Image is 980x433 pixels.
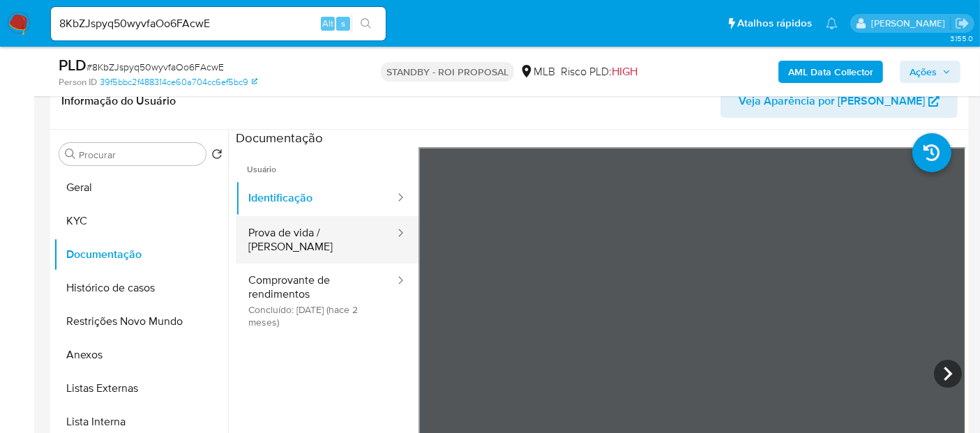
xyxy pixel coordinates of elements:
b: Person ID [59,76,97,89]
button: Restrições Novo Mundo [54,305,228,338]
span: s [341,17,345,30]
a: Notificações [826,17,838,29]
input: Procurar [79,149,200,161]
span: Atalhos rápidos [737,16,812,31]
a: Sair [955,16,970,31]
span: Alt [322,17,333,30]
div: MLB [520,64,555,79]
p: STANDBY - ROI PROPOSAL [381,62,514,82]
button: Retornar ao pedido padrão [211,149,223,164]
b: AML Data Collector [788,61,873,83]
span: Veja Aparência por [PERSON_NAME] [739,84,925,118]
button: AML Data Collector [778,61,883,83]
p: erico.trevizan@mercadopago.com.br [871,17,950,30]
input: Pesquise usuários ou casos... [51,15,386,33]
span: # 8KbZJspyq50wyvfaOo6FAcwE [86,60,224,74]
span: 3.155.0 [950,33,973,44]
b: PLD [59,54,86,76]
button: Histórico de casos [54,271,228,305]
span: Ações [910,61,937,83]
button: Ações [900,61,960,83]
span: Risco PLD: [561,64,638,79]
h1: Informação do Usuário [61,94,176,108]
button: Veja Aparência por [PERSON_NAME] [721,84,958,118]
a: 39f5bbc2f488314ce60a704cc6ef5bc9 [100,76,257,89]
button: search-icon [352,14,380,33]
button: Procurar [65,149,76,160]
button: Listas Externas [54,372,228,405]
button: Documentação [54,238,228,271]
button: KYC [54,204,228,238]
span: HIGH [612,63,638,79]
button: Geral [54,171,228,204]
button: Anexos [54,338,228,372]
